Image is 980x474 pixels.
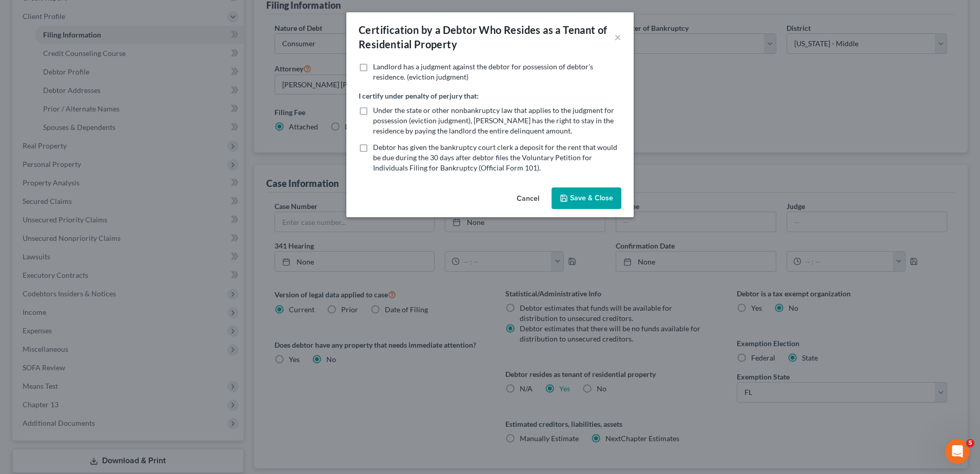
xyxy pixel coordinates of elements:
[966,439,974,447] span: 5
[373,106,614,135] span: Under the state or other nonbankruptcy law that applies to the judgment for possession (eviction ...
[373,62,593,81] span: Landlord has a judgment against the debtor for possession of debtor’s residence. (eviction judgment)
[945,439,970,464] iframe: Intercom live chat
[552,187,621,209] button: Save & Close
[373,143,617,172] span: Debtor has given the bankruptcy court clerk a deposit for the rent that would be due during the 3...
[359,23,614,51] div: Certification by a Debtor Who Resides as a Tenant of Residential Property
[614,31,621,43] button: ×
[359,90,479,101] label: I certify under penalty of perjury that:
[508,188,547,209] button: Cancel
